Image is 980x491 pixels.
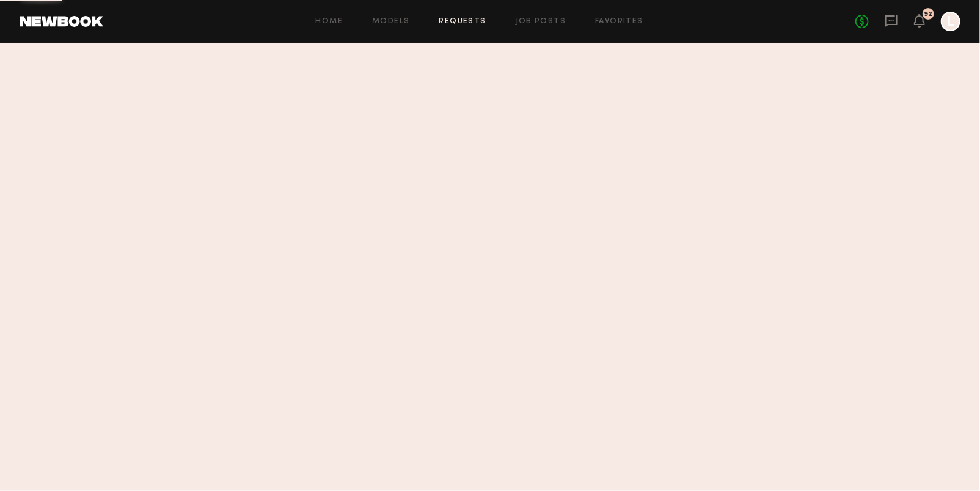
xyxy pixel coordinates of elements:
[941,12,960,31] a: L
[439,18,486,26] a: Requests
[595,18,643,26] a: Favorites
[924,11,933,18] div: 92
[516,18,566,26] a: Job Posts
[372,18,409,26] a: Models
[316,18,343,26] a: Home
